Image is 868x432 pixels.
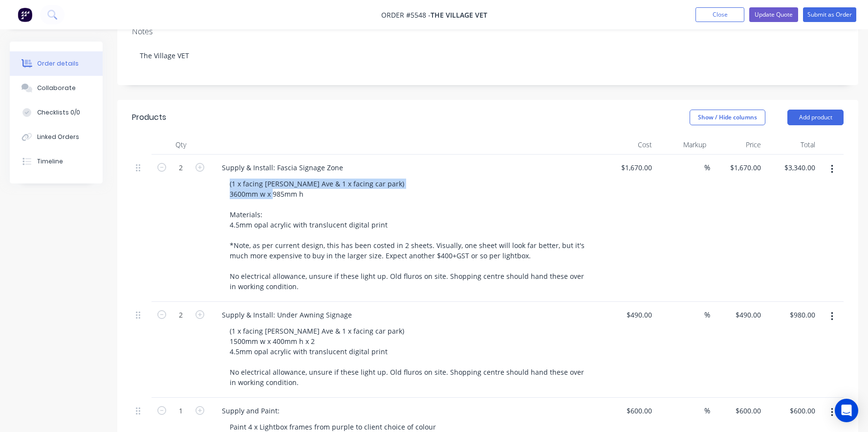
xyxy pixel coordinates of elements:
div: Cost [601,135,656,155]
button: Add product [787,110,844,125]
img: Factory [18,7,32,22]
div: Total [765,135,820,155]
span: % [704,162,710,173]
span: The Village VET [431,10,487,20]
div: Order details [37,59,79,68]
span: Order #5548 - [381,10,431,20]
button: Checklists 0/0 [10,100,103,125]
span: % [704,405,710,416]
div: Open Intercom Messenger [835,399,858,422]
button: Linked Orders [10,125,103,149]
button: Submit as Order [803,7,856,22]
div: Price [710,135,765,155]
div: Supply & Install: Fascia Signage Zone [214,160,351,175]
button: Collaborate [10,76,103,100]
div: The Village VET [132,41,844,70]
button: Timeline [10,149,103,174]
button: Order details [10,51,103,76]
div: Linked Orders [37,133,79,141]
div: Supply & Install: Under Awning Signage [214,308,360,322]
div: Collaborate [37,84,76,92]
div: Checklists 0/0 [37,108,80,117]
div: Products [132,112,166,123]
button: Close [695,7,744,22]
button: Update Quote [749,7,798,22]
button: Show / Hide columns [690,110,765,125]
div: Timeline [37,157,63,166]
div: (1 x facing [PERSON_NAME] Ave & 1 x facing car park) 3600mm w x 985mm h Materials: 4.5mm opal acr... [222,177,597,294]
span: % [704,309,710,320]
div: Markup [656,135,711,155]
div: Qty [152,135,210,155]
div: Supply and Paint: [214,404,287,418]
div: Notes [132,27,844,36]
div: (1 x facing [PERSON_NAME] Ave & 1 x facing car park) 1500mm w x 400mm h x 2 4.5mm opal acrylic wi... [222,324,597,389]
